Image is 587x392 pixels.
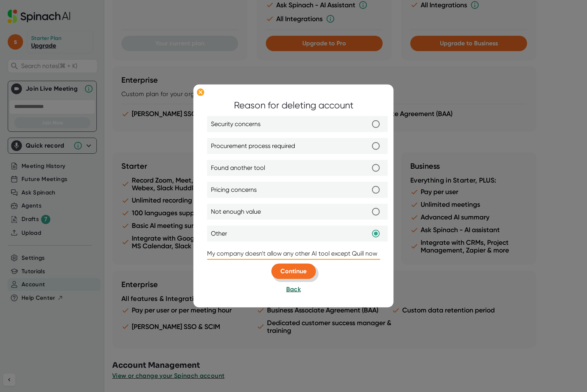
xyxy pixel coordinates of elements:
[234,98,353,112] div: Reason for deleting account
[211,207,261,216] span: Not enough value
[271,264,316,279] button: Continue
[211,229,227,238] span: Other
[211,185,257,194] span: Pricing concerns
[211,141,295,151] span: Procurement process required
[211,120,260,129] span: Security concerns
[280,267,307,275] span: Continue
[211,163,265,173] span: Found another tool
[207,247,380,260] input: Provide additional detail
[286,286,301,293] span: Back
[286,285,301,294] button: Back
